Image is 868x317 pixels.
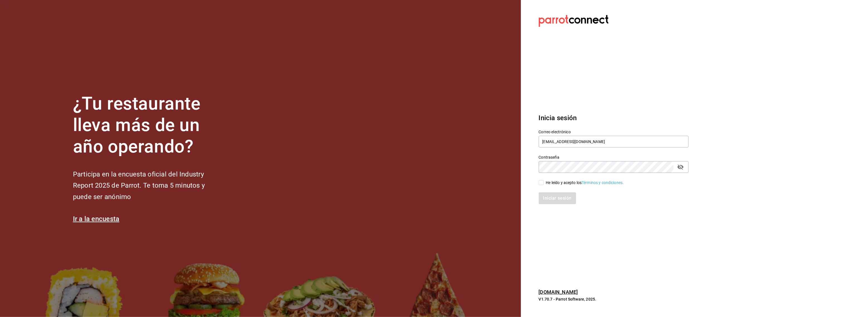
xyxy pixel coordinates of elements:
h3: Inicia sesión [539,113,689,123]
h2: Participa en la encuesta oficial del Industry Report 2025 de Parrot. Te toma 5 minutos y puede se... [73,169,223,203]
label: Contraseña [539,156,689,159]
div: He leído y acepto los [546,180,624,186]
label: Correo electrónico [539,130,689,134]
input: Ingresa tu correo electrónico [539,136,689,147]
a: Términos y condiciones. [582,180,624,185]
a: Ir a la encuesta [73,215,120,223]
button: passwordField [676,162,685,172]
a: [DOMAIN_NAME] [539,289,578,295]
p: V1.70.7 - Parrot Software, 2025. [539,296,689,302]
h1: ¿Tu restaurante lleva más de un año operando? [73,93,223,157]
